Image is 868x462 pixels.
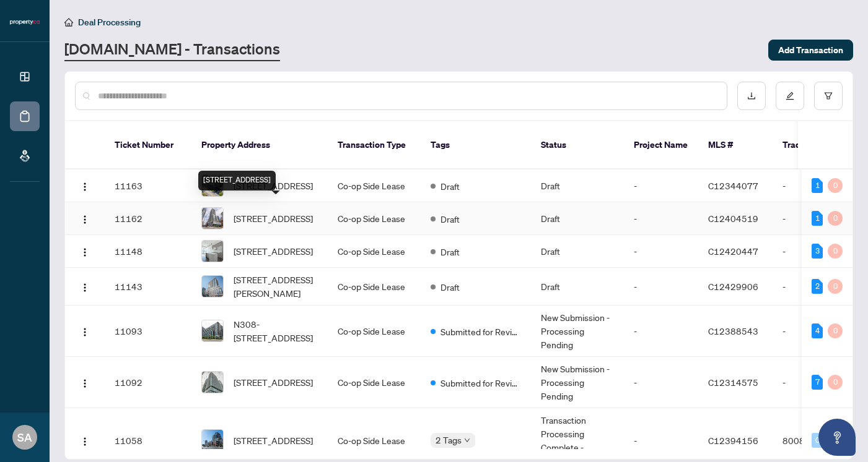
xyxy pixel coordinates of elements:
td: - [773,235,859,268]
td: Co-op Side Lease [328,235,421,268]
div: 2 [812,279,823,294]
img: Logo [80,247,90,257]
td: - [773,306,859,357]
th: Transaction Type [328,121,421,169]
img: Logo [80,379,90,388]
td: 11143 [105,268,191,306]
img: thumbnail-img [202,276,223,297]
a: [DOMAIN_NAME] - Transactions [64,39,280,61]
button: edit [776,82,804,110]
span: C12314575 [708,377,758,388]
td: 11148 [105,235,191,268]
div: 7 [812,375,823,390]
td: New Submission - Processing Pending [531,306,624,357]
span: Draft [441,212,460,226]
span: Submitted for Review [441,325,521,338]
button: Logo [75,321,95,341]
span: SA [17,429,32,446]
img: Logo [80,283,90,293]
div: 4 [812,323,823,338]
div: 3 [812,244,823,259]
span: C12404519 [708,213,758,224]
span: Draft [441,280,460,294]
td: Draft [531,169,624,202]
span: [STREET_ADDRESS] [234,375,313,389]
th: Property Address [191,121,328,169]
span: down [464,437,470,443]
div: 0 [828,244,843,259]
button: download [737,82,766,110]
span: N308-[STREET_ADDRESS] [234,317,318,344]
td: - [624,235,698,268]
span: Add Transaction [778,40,843,60]
img: logo [10,19,40,26]
img: thumbnail-img [202,320,223,341]
div: 1 [812,211,823,226]
td: Co-op Side Lease [328,202,421,235]
img: thumbnail-img [202,430,223,451]
button: Logo [75,176,95,195]
button: filter [814,82,843,110]
td: - [624,306,698,357]
span: [STREET_ADDRESS] [234,244,313,258]
span: C12344077 [708,180,758,191]
span: [STREET_ADDRESS][PERSON_NAME] [234,273,318,300]
th: Trade Number [773,121,859,169]
th: MLS # [698,121,773,169]
td: - [624,169,698,202]
td: Co-op Side Lease [328,306,421,357]
span: C12429906 [708,281,758,292]
td: - [773,169,859,202]
th: Project Name [624,121,698,169]
span: filter [824,92,833,100]
span: Draft [441,179,460,193]
span: C12420447 [708,246,758,257]
td: Co-op Side Lease [328,169,421,202]
img: Logo [80,327,90,337]
img: thumbnail-img [202,372,223,393]
td: - [773,357,859,408]
td: 11162 [105,202,191,235]
span: edit [786,92,794,100]
td: - [773,268,859,306]
button: Add Transaction [768,40,853,61]
button: Logo [75,241,95,261]
td: - [624,268,698,306]
div: [STREET_ADDRESS] [198,171,276,190]
img: Logo [80,437,90,447]
td: 11163 [105,169,191,202]
span: Deal Processing [78,17,141,28]
td: Draft [531,202,624,235]
span: 2 Tags [436,433,462,447]
button: Logo [75,276,95,296]
th: Ticket Number [105,121,191,169]
span: C12394156 [708,435,758,446]
div: 0 [812,433,823,448]
span: [STREET_ADDRESS] [234,434,313,447]
span: Draft [441,245,460,259]
td: Draft [531,235,624,268]
div: 0 [828,178,843,193]
td: Draft [531,268,624,306]
span: download [747,92,756,100]
button: Logo [75,430,95,450]
button: Logo [75,208,95,228]
img: thumbnail-img [202,208,223,229]
td: Co-op Side Lease [328,357,421,408]
button: Open asap [818,419,856,456]
td: New Submission - Processing Pending [531,357,624,408]
div: 0 [828,323,843,338]
span: [STREET_ADDRESS] [234,212,313,225]
span: C12388543 [708,325,758,336]
button: Logo [75,372,95,392]
td: - [624,357,698,408]
span: Submitted for Review [441,376,521,390]
td: 11093 [105,306,191,357]
span: home [64,18,73,27]
div: 1 [812,178,823,193]
td: 11092 [105,357,191,408]
img: Logo [80,215,90,225]
div: 0 [828,279,843,294]
div: 0 [828,375,843,390]
div: 0 [828,211,843,226]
